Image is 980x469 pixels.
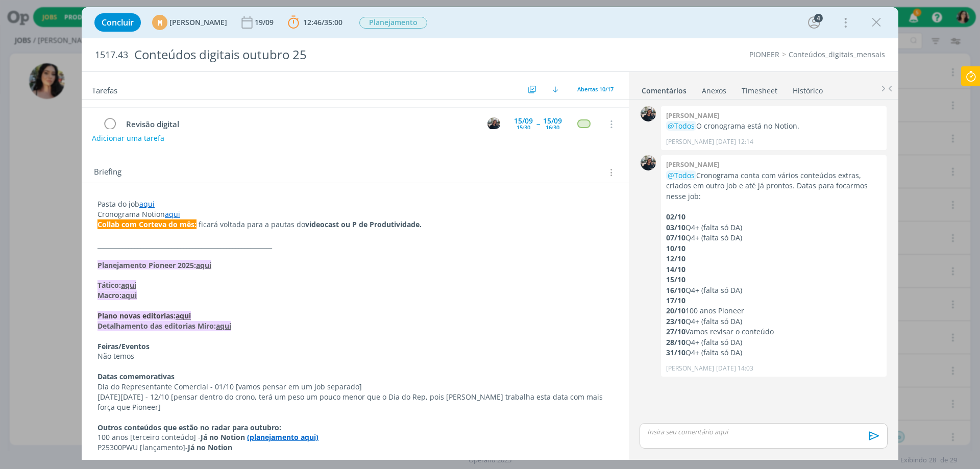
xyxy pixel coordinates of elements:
[641,106,656,121] img: M
[121,280,136,290] a: aqui
[95,50,128,61] span: 1517.43
[486,116,501,132] button: M
[666,285,685,295] strong: 16/10
[97,290,121,300] strong: Macro:
[666,306,685,315] strong: 20/10
[666,327,685,336] strong: 27/10
[666,137,714,146] p: [PERSON_NAME]
[359,16,428,29] button: Planejamento
[285,14,345,31] button: 12:46/35:00
[185,442,188,452] span: -
[97,423,281,432] strong: Outros conteúdos que estão no radar para outubro:
[517,125,530,130] div: 15:30
[487,117,500,130] img: M
[666,348,881,358] p: Q4+ (falta só DA)
[359,17,427,29] span: Planejamento
[97,311,176,320] strong: Plano novas editorias:
[97,382,613,392] p: Dia do Representante Comercial - 01/10 [vamos pensar em um job separado]
[97,219,197,229] strong: Collab com Corteva do mês:
[666,275,685,284] strong: 15/10
[666,233,881,243] p: Q4+ (falta só DA)
[165,209,180,219] a: aqui
[666,111,719,120] b: [PERSON_NAME]
[666,348,685,357] strong: 31/10
[255,19,276,26] div: 19/09
[322,17,324,27] span: /
[94,166,121,179] span: Briefing
[91,129,165,147] button: Adicionar uma tarefa
[789,50,885,59] a: Conteúdos_digitais_mensais
[97,280,121,290] strong: Tático:
[152,15,227,30] button: M[PERSON_NAME]
[666,337,685,347] strong: 28/10
[97,199,613,209] p: Pasta do job
[97,341,150,351] strong: Feiras/Eventos
[514,117,533,125] div: 15/09
[536,120,540,128] span: --
[716,364,753,373] span: [DATE] 14:03
[666,212,685,221] strong: 02/10
[139,199,155,209] a: aqui
[201,432,245,442] strong: Já no Notion
[216,321,231,331] a: aqui
[666,295,685,305] strong: 17/10
[668,121,695,131] span: @Todos
[247,432,318,442] a: (planejamento aqui)
[641,81,687,96] a: Comentários
[196,260,211,270] a: aqui
[152,15,167,30] div: M
[666,223,685,232] strong: 03/10
[666,121,881,131] p: O cronograma está no Notion.
[716,137,753,146] span: [DATE] 12:14
[97,372,175,381] strong: Datas comemorativas
[169,19,227,26] span: [PERSON_NAME]
[102,18,134,27] span: Concluir
[666,316,881,327] p: Q4+ (falta só DA)
[176,311,191,320] a: aqui
[546,125,559,130] div: 16:30
[666,316,685,326] strong: 23/10
[97,240,613,250] p: _________________________________________________________
[749,50,779,59] a: PIONEER
[121,290,137,300] a: aqui
[668,170,695,180] span: @Todos
[666,170,881,202] p: Cronograma conta com vários conteúdos extras, criados em outro job e até já prontos. Datas para f...
[666,364,714,373] p: [PERSON_NAME]
[97,260,196,270] strong: Planejamento Pioneer 2025:
[552,86,558,92] img: arrow-down.svg
[641,155,656,170] img: M
[666,327,881,337] p: Vamos revisar o conteúdo
[97,321,216,331] strong: Detalhamento das editorias Miro:
[97,219,613,230] p: ficará voltada para a pautas do
[577,85,614,93] span: Abertas 10/17
[94,13,141,32] button: Concluir
[702,86,726,96] div: Anexos
[666,243,685,253] strong: 10/10
[97,351,613,361] p: Não temos
[741,81,778,96] a: Timesheet
[792,81,823,96] a: Histórico
[121,118,478,131] div: Revisão digital
[92,83,117,95] span: Tarefas
[188,442,232,452] strong: Já no Notion
[814,14,823,22] div: 4
[543,117,562,125] div: 15/09
[806,14,822,31] button: 4
[666,337,881,348] p: Q4+ (falta só DA)
[666,285,881,295] p: Q4+ (falta só DA)
[666,254,685,263] strong: 12/10
[666,233,685,242] strong: 07/10
[97,432,613,442] p: 100 anos [terceiro conteúdo] -
[97,392,613,412] p: [DATE][DATE] - 12/10 [pensar dentro do crono, terá um peso um pouco menor que o Dia do Rep, pois ...
[324,17,342,27] span: 35:00
[82,7,898,460] div: dialog
[303,17,322,27] span: 12:46
[130,42,552,67] div: Conteúdos digitais outubro 25
[666,306,881,316] p: 100 anos Pioneer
